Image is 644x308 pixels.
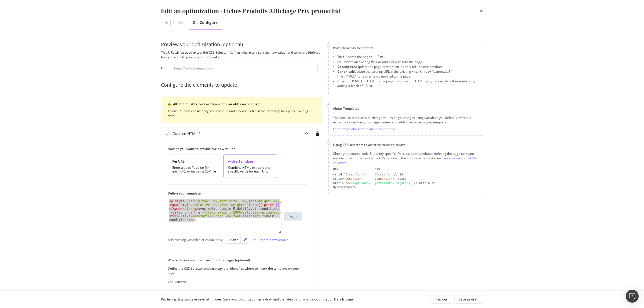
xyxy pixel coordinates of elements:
[375,167,478,172] div: CSS
[161,297,354,302] div: Retrieving data can take several minutes. Save your optimization as a draft and then deploy it fr...
[480,6,483,16] div: times
[168,280,302,284] label: CSS Selector
[333,106,478,111] div: About Templates
[626,290,639,303] div: Open Intercom Messenger
[337,60,342,64] strong: H1:
[344,173,365,176] div: "first-link"
[200,20,218,25] div: Configure
[161,97,322,123] div: warning banner
[161,66,167,72] label: URL
[430,295,452,304] button: Previous
[333,177,370,181] div: class=
[370,60,378,64] span: <h1>
[459,297,478,302] div: Save as draft
[284,212,302,221] button: Test it
[337,60,478,64] li: Update an existing or add a new to the page.
[375,177,478,181] div: // class
[375,177,392,181] div: .superLink
[333,115,478,124] div: You can use templates to change values on your pages using variables you define. A variable extra...
[337,64,357,69] strong: Description:
[375,181,478,185] div: // attribute
[172,64,318,73] input: https://www.example.com
[333,151,478,165] div: Check your source code & identify specific IDs, classes or attributes defining the page item you ...
[333,185,370,189] div: Hyperlink</a>
[337,54,345,59] strong: Title:
[344,177,363,181] div: "superLink"
[333,156,476,165] a: Learn more about CSS selectors
[173,131,201,136] div: Custom HTML 1
[161,50,322,59] div: This URL will be used to test the CSS Selector (defines where to insert the new value) and templa...
[168,109,315,118] div: To ensure data consistency, you must upload a new CSV file in the next step to replace existing d...
[435,297,448,302] div: Previous
[370,55,384,59] span: <title>
[168,288,281,304] textarea: .product__price-value
[375,173,478,177] div: // id
[161,41,322,48] div: Preview your optimization (optional)
[173,102,315,107] div: All data must be overwritten when variables are changed
[397,60,405,64] span: <h1>
[337,64,478,69] li: Update the page description in the name attribute
[168,258,302,262] label: Where do you want to insert it in the page? (optional)
[333,46,478,50] div: Page elements to optimize
[172,166,217,173] div: Enter a specific value for each URL or upload a CSV file
[227,237,238,242] div: {} price
[161,82,322,89] div: Configure the elements to update
[243,238,247,241] div: pencil
[168,146,302,151] label: How do you want to provide the new value?
[333,181,370,185] div: attribute= >
[172,159,217,164] div: Per URL
[333,173,370,177] div: <a id=
[168,266,302,275] div: Define the CSS Selector and strategy that identifies where to insert the template on your page.
[168,191,302,196] label: Define your template
[454,295,483,304] button: Save as draft
[173,20,184,25] div: Define
[337,79,360,83] strong: Custom HTML:
[227,236,238,243] button: {} price
[337,70,453,78] span: <link rel="canonical" href="URL">
[258,237,288,242] div: Create new variable
[333,142,478,147] div: Using CSS selectors to describe items to control
[351,181,368,185] div: "megaLink"
[228,159,273,164] div: with a Template
[337,69,478,79] li: Update the existing URL in the existing or add a new canonical to the page.
[251,235,288,244] button: Create new variable
[337,69,354,74] strong: Canonical:
[193,20,195,25] div: 2
[228,166,273,173] div: Combine HTML extracts and specific value for each URL
[333,127,397,131] a: Learn more about templates and variables
[337,79,478,88] li: Add HTML to the page using custom HTML (e.g., canonicals, other meta tags, adding a block of URLs).
[288,214,297,219] div: Test it
[333,167,370,172] div: HTML
[337,54,478,59] li: Update the page .
[161,6,341,16] div: Edit an optimization - Fiches Produits Affichage Prix promo Fid
[409,65,420,69] span: <meta>
[375,173,394,176] div: #first-link
[375,181,414,185] div: [attribute='megaLink']
[168,237,223,242] div: Add existing variables or create new:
